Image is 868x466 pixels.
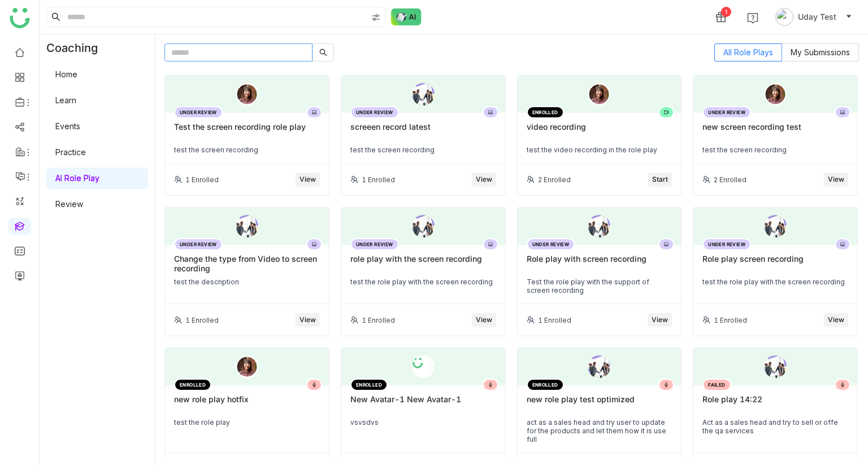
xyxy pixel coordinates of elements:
span: Uday Test [798,11,836,23]
div: new role play hotfix [174,394,320,414]
img: female.png [236,355,258,378]
div: New Avatar-1 New Avatar-1 [350,394,496,414]
div: ENROLLED [174,379,211,391]
div: role play with the screen recording [350,254,496,273]
div: Test the role play with the support of screen recording [527,278,672,294]
div: UNDER REVIEW [350,106,399,118]
div: UNDER REVIEW [527,238,575,250]
div: test the role play with the screen recording [350,278,496,286]
div: Coaching [40,34,115,61]
span: View [476,315,492,326]
div: 2 Enrolled [538,175,571,184]
div: screeen record latest [350,122,496,141]
button: View [296,313,320,327]
img: search-type.svg [371,13,380,22]
div: test the screen recording [174,146,320,154]
div: ENROLLED [350,379,388,391]
div: video recording [527,122,672,141]
div: 2 Enrolled [714,175,747,184]
div: UNDER REVIEW [702,106,751,118]
button: View [648,313,672,327]
img: female.png [236,83,258,105]
img: ask-buddy-normal.svg [391,8,422,25]
div: 1 Enrolled [538,316,571,324]
img: logo [10,8,30,28]
button: View [824,313,848,327]
div: act as a sales head and try user to update for the products and let them how it is use full [527,418,672,443]
div: new screen recording test [702,122,848,141]
div: test the role play [174,418,320,427]
div: test the video recording in the role play [527,146,672,154]
div: 1 Enrolled [362,316,395,324]
div: 1 Enrolled [362,175,395,184]
div: ENROLLED [527,379,564,391]
img: 689300ffd8d78f14571ae75c [588,355,610,378]
div: 1 Enrolled [185,316,219,324]
img: 68c94f1052e66838b9518aed [764,355,787,378]
img: 68c94f1052e66838b9518aed [764,215,787,238]
div: test the description [174,278,320,286]
div: 1 Enrolled [185,175,219,184]
div: Test the screen recording role play [174,122,320,141]
div: UNDER REVIEW [702,238,751,250]
img: 68c94f1052e66838b9518aed [236,215,258,238]
div: test the screen recording [350,146,496,154]
button: View [472,313,496,327]
div: vsvsdvs [350,418,496,427]
div: UNDER REVIEW [174,106,223,118]
img: help.svg [747,12,758,24]
span: View [828,174,844,185]
div: 1 [721,7,731,17]
button: View [296,173,320,186]
img: female.png [588,83,610,105]
a: Home [55,69,77,79]
img: 68c94f1052e66838b9518aed [412,83,435,105]
div: test the screen recording [702,146,848,154]
div: Role play with screen recording [527,254,672,273]
button: Start [648,173,672,186]
span: View [652,315,668,326]
a: Practice [55,147,86,157]
span: Start [652,174,668,185]
span: View [476,174,492,185]
button: Uday Test [773,8,854,26]
div: test the role play with the screen recording [702,278,848,286]
img: 68c94f1052e66838b9518aed [588,215,610,238]
span: View [300,315,316,326]
img: female.png [764,83,787,105]
div: UNDER REVIEW [174,238,223,250]
span: View [828,315,844,326]
div: Role play screen recording [702,254,848,273]
span: All Role Plays [723,47,773,57]
img: 68c94f1052e66838b9518aed [412,215,435,238]
a: Review [55,199,83,209]
div: 1 Enrolled [714,316,747,324]
span: View [300,174,316,185]
button: View [824,173,848,186]
img: avatar [775,8,793,26]
div: UNDER REVIEW [350,238,399,250]
img: 68c9481f52e66838b95152f1 [412,355,435,378]
div: Role play 14:22 [702,394,848,414]
a: Events [55,121,80,131]
a: AI Role Play [55,173,99,183]
div: new role play test optimized [527,394,672,414]
span: My Submissions [791,47,850,57]
a: Learn [55,95,76,105]
div: ENROLLED [527,106,564,118]
div: FAILED [702,379,731,391]
div: Act as a sales head and try to sell or offe the qa services [702,418,848,435]
button: View [472,173,496,186]
div: Change the type from Video to screen recording [174,254,320,273]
